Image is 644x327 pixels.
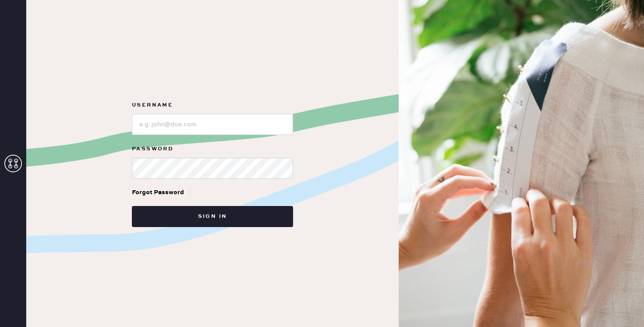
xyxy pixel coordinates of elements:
[132,206,293,227] button: Sign in
[132,179,184,206] a: Forgot Password
[132,100,293,110] label: Username
[132,144,293,154] label: Password
[132,114,293,135] input: e.g. john@doe.com
[132,188,184,197] div: Forgot Password
[497,205,642,325] iframe: Front Chat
